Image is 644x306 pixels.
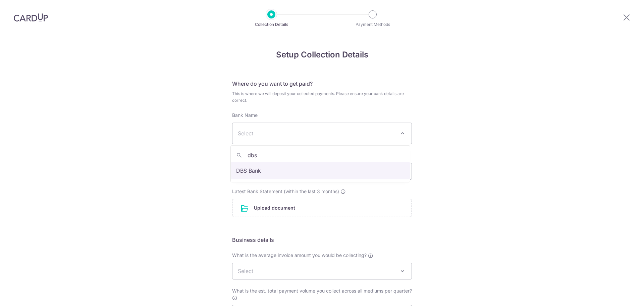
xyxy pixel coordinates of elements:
[238,129,395,137] span: Select
[238,268,253,274] span: Select
[232,236,412,244] h5: Business details
[232,112,258,119] label: Bank Name
[232,288,412,294] span: What is the est. total payment volume you collect across all mediums per quarter?
[348,21,397,28] p: Payment Methods
[232,49,412,61] h4: Setup Collection Details
[247,21,296,28] p: Collection Details
[232,90,412,104] p: This is where we will deposit your collected payments. Please ensure your bank details are correct.
[13,13,48,21] img: CardUp
[232,252,367,258] span: What is the average invoice amount you would be collecting?
[231,162,410,179] li: DBS Bank
[232,199,412,217] div: Upload document
[232,80,412,88] h5: Where do you want to get paid?
[232,188,339,194] span: Latest Bank Statement (within the last 3 months)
